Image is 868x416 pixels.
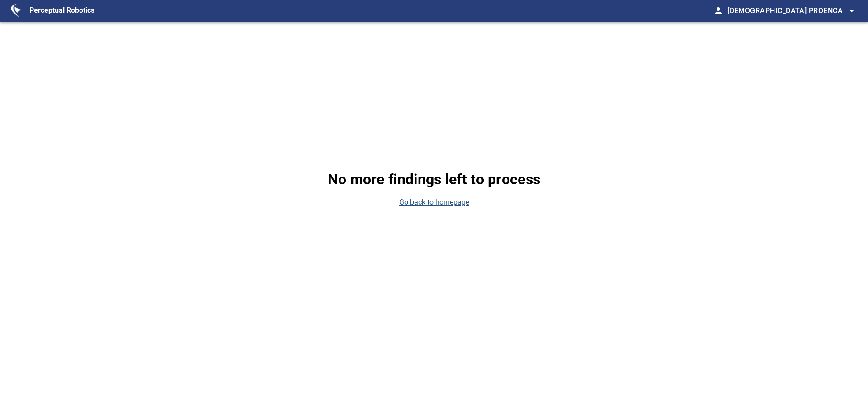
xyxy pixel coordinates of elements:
[29,4,94,18] figcaption: Perceptual Robotics
[328,168,541,190] p: No more findings left to process
[727,5,857,17] span: [DEMOGRAPHIC_DATA] Proenca
[713,5,724,16] span: person
[846,5,857,16] span: arrow_drop_down
[724,2,857,20] button: [DEMOGRAPHIC_DATA] Proenca
[399,197,469,208] a: Go back to homepage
